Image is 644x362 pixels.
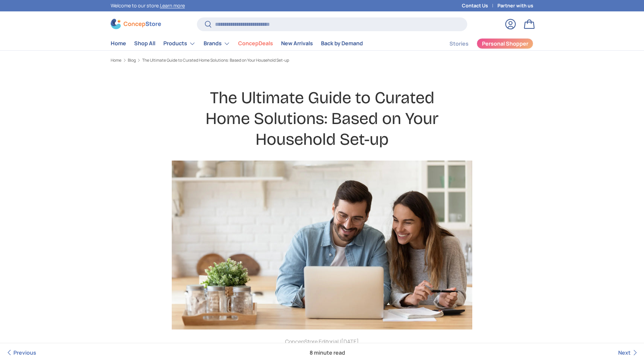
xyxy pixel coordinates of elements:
a: Shop All [134,37,155,50]
a: Personal Shopper [477,38,533,49]
span: 8 minute read [304,343,351,362]
a: ConcepDeals [238,37,273,50]
summary: Brands [200,37,234,50]
time: [DATE] [341,338,359,345]
nav: Primary [111,37,363,50]
a: Home [111,58,121,62]
a: Back by Demand [321,37,363,50]
a: Contact Us [462,2,497,9]
span: Personal Shopper [482,41,528,46]
a: Brands [204,37,230,50]
nav: Breadcrumbs [111,57,533,63]
nav: Secondary [433,37,533,50]
a: Partner with us [497,2,533,9]
a: Home [111,37,126,50]
span: Next [618,349,631,356]
img: ConcepStore [111,19,161,29]
a: Next [618,343,639,362]
a: Blog [128,58,136,62]
a: Learn more [160,2,185,9]
p: Welcome to our store. [111,2,185,9]
span: Previous [13,349,36,356]
h1: The Ultimate Guide to Curated Home Solutions: Based on Your Household Set-up [193,87,451,150]
summary: Products [159,37,200,50]
a: Previous [5,343,36,362]
a: New Arrivals [281,37,313,50]
a: The Ultimate Guide to Curated Home Solutions: Based on Your Household Set-up [142,58,289,62]
img: couple-planning-something-concepstore-eguide [172,161,472,329]
a: Products [163,37,196,50]
a: Stories [449,37,469,50]
p: ConcepStore Editorial | [193,338,451,346]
